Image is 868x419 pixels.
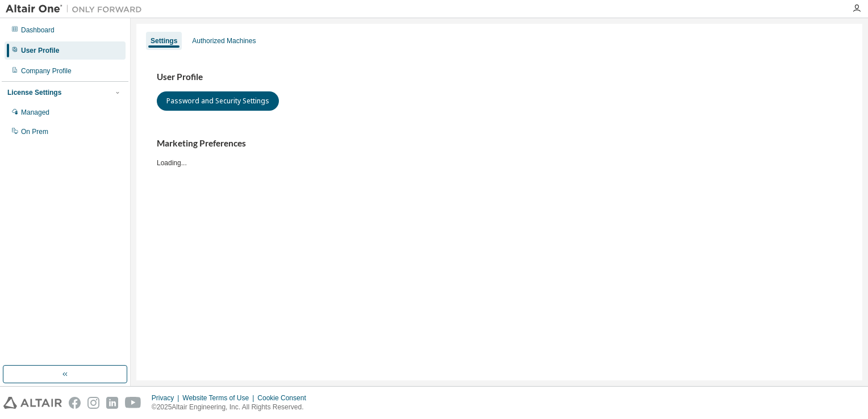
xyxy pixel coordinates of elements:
[192,36,256,45] div: Authorized Machines
[152,403,313,412] p: © 2025 Altair Engineering, Inc. All Rights Reserved.
[152,393,182,403] div: Privacy
[21,127,48,136] div: On Prem
[157,72,842,83] h3: User Profile
[7,88,61,97] div: License Settings
[257,393,312,403] div: Cookie Consent
[87,397,99,409] img: instagram.svg
[21,26,55,35] div: Dashboard
[3,397,62,409] img: altair_logo.svg
[69,397,81,409] img: facebook.svg
[157,138,842,167] div: Loading...
[21,66,72,76] div: Company Profile
[125,397,141,409] img: youtube.svg
[182,393,257,403] div: Website Terms of Use
[21,46,59,55] div: User Profile
[157,91,279,111] button: Password and Security Settings
[157,138,842,149] h3: Marketing Preferences
[21,108,49,117] div: Managed
[151,36,177,45] div: Settings
[6,3,148,15] img: Altair One
[106,397,118,409] img: linkedin.svg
